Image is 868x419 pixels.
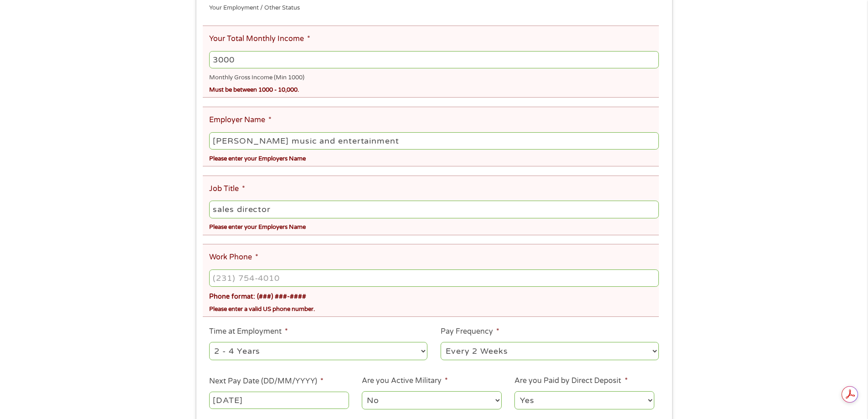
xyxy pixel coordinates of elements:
div: Phone format: (###) ###-#### [209,289,658,302]
label: Are you Active Military [362,376,448,386]
label: Job Title [209,184,245,194]
label: Employer Name [209,115,272,125]
label: Your Total Monthly Income [209,34,310,44]
div: Please enter your Employers Name [209,151,658,163]
input: (231) 754-4010 [209,269,658,287]
label: Time at Employment [209,327,288,336]
label: Work Phone [209,253,258,262]
input: Cashier [209,201,658,218]
label: Are you Paid by Direct Deposit [514,376,627,386]
label: Pay Frequency [441,327,499,336]
label: Next Pay Date (DD/MM/YYYY) [209,377,324,386]
div: Please enter a valid US phone number. [209,302,658,314]
div: Please enter your Employers Name [209,220,658,232]
input: 1800 [209,51,658,68]
div: Monthly Gross Income (Min 1000) [209,70,658,83]
div: Must be between 1000 - 10,000. [209,83,658,95]
input: ---Click Here for Calendar --- [209,392,349,409]
input: Walmart [209,132,658,150]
